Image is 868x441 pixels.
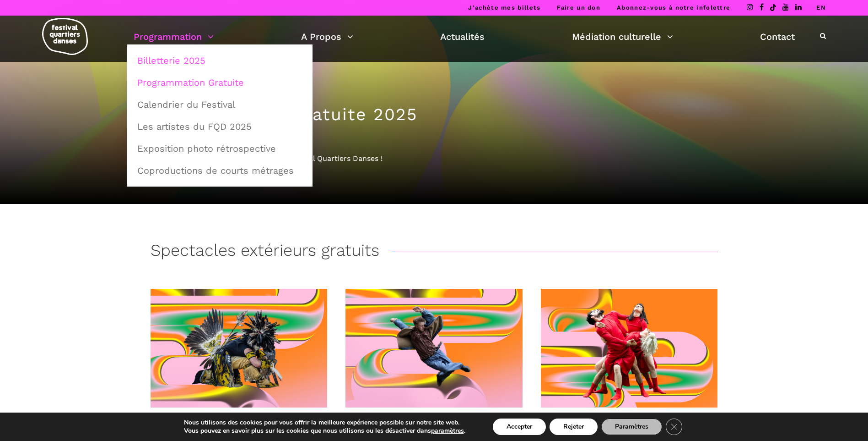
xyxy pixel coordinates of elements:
[151,241,379,264] h3: Spectacles extérieurs gratuits
[440,29,485,44] a: Actualités
[493,419,546,435] button: Accepter
[42,18,88,55] img: logo-fqd-med
[132,160,307,181] a: Coproductions de courts métrages
[601,419,662,435] button: Paramètres
[151,153,718,165] div: Découvrez la programmation 2025 du Festival Quartiers Danses !
[132,138,307,159] a: Exposition photo rétrospective
[132,94,307,115] a: Calendrier du Festival
[184,419,465,427] p: Nous utilisons des cookies pour vous offrir la meilleure expérience possible sur notre site web.
[132,116,307,137] a: Les artistes du FQD 2025
[666,419,682,435] button: Close GDPR Cookie Banner
[572,29,673,44] a: Médiation culturelle
[431,427,464,435] button: paramètres
[550,419,598,435] button: Rejeter
[468,4,540,11] a: J’achète mes billets
[151,105,718,125] h1: Programmation gratuite 2025
[760,29,795,44] a: Contact
[132,50,307,71] a: Billetterie 2025
[617,4,730,11] a: Abonnez-vous à notre infolettre
[184,427,465,435] p: Vous pouvez en savoir plus sur les cookies que nous utilisons ou les désactiver dans .
[301,29,353,44] a: A Propos
[816,4,826,11] a: EN
[557,4,600,11] a: Faire un don
[134,29,214,44] a: Programmation
[132,72,307,93] a: Programmation Gratuite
